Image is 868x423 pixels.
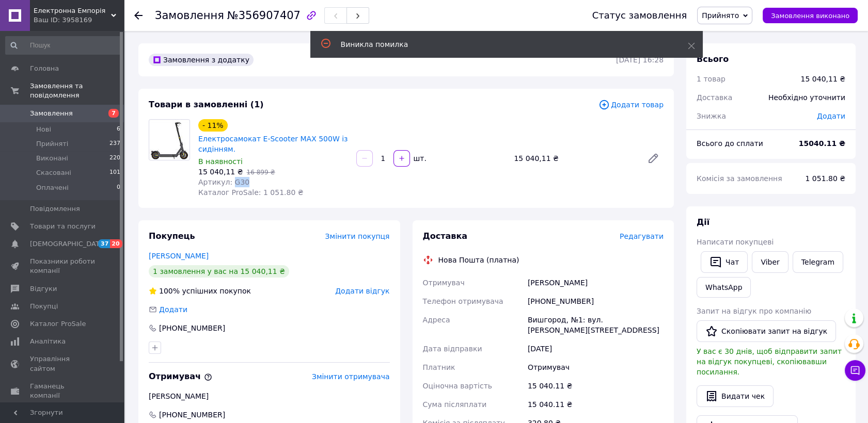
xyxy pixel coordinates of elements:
span: Дата відправки [423,345,482,353]
span: 1 товар [697,75,725,83]
div: шт. [411,153,428,164]
span: Аналітика [30,337,66,346]
div: [DATE] [526,339,666,358]
button: Видати чек [697,385,774,407]
span: 16 899 ₴ [247,169,275,176]
span: Прийнято [702,11,739,20]
a: Telegram [793,251,843,273]
span: 37 [98,239,110,248]
span: [DEMOGRAPHIC_DATA] [30,239,106,249]
div: [PHONE_NUMBER] [158,323,226,333]
div: Виникла помилка [341,39,662,50]
button: Чат з покупцем [845,360,865,381]
div: Необхідно уточнити [762,86,851,109]
div: Повернутися назад [134,10,143,21]
span: Повідомлення [30,204,80,214]
span: Товари в замовленні (1) [149,100,264,109]
span: Доставка [697,93,732,102]
span: Покупці [30,302,58,311]
span: Замовлення та повідомлення [30,82,124,100]
input: Пошук [5,36,121,55]
div: 15 040,11 ₴ [800,74,845,84]
span: Управління сайтом [30,354,96,373]
span: Комісія за замовлення [697,174,782,183]
span: Нові [36,125,51,134]
span: Каталог ProSale [30,319,86,329]
span: 220 [109,154,120,163]
a: Редагувати [643,148,664,169]
span: 237 [109,139,120,149]
span: 6 [117,125,120,134]
img: Електросамокат E-Scooter MAX 500W із сидінням. [149,120,189,160]
span: Скасовані [36,168,71,177]
span: Платник [423,363,455,371]
div: Нова Пошта (платна) [436,255,522,265]
span: Каталог ProSale: 1 051.80 ₴ [198,188,304,197]
a: Електросамокат E-Scooter MAX 500W із сидінням. [198,135,348,153]
span: Редагувати [620,232,664,240]
span: 0 [117,183,120,192]
span: Відгуки [30,284,57,294]
span: Знижка [697,112,726,120]
span: Написати покупцеві [697,238,774,246]
span: 7 [108,109,119,118]
a: WhatsApp [697,277,751,298]
span: 15 040,11 ₴ [198,168,243,176]
span: Отримувач [423,279,465,287]
span: В наявності [198,157,243,166]
div: Отримувач [526,358,666,377]
span: Додати [159,305,187,314]
button: Замовлення виконано [763,8,858,23]
div: 1 замовлення у вас на 15 040,11 ₴ [149,265,289,278]
span: Дії [697,217,709,227]
span: 20 [110,239,122,248]
div: Замовлення з додатку [149,54,254,66]
span: Товари та послуги [30,222,96,231]
span: Адреса [423,316,450,324]
span: Змінити отримувача [312,372,390,381]
span: Змінити покупця [325,232,390,240]
b: 15040.11 ₴ [799,139,845,148]
span: Виконані [36,154,68,163]
span: Прийняті [36,139,68,149]
span: Отримувач [149,371,212,381]
span: Додати [817,112,845,120]
span: Замовлення [155,9,224,22]
div: 15 040.11 ₴ [526,377,666,395]
a: [PERSON_NAME] [149,252,209,260]
span: Всього до сплати [697,139,763,148]
span: Запит на відгук про компанію [697,307,811,315]
span: Додати відгук [335,287,389,295]
span: Електронна Емпорія [34,6,111,15]
div: [PERSON_NAME] [526,273,666,292]
span: Всього [697,54,729,64]
span: 101 [109,168,120,177]
span: Додати товар [598,99,664,110]
span: [PHONE_NUMBER] [158,410,226,420]
span: Сума післяплати [423,400,487,409]
span: Замовлення виконано [771,12,849,20]
div: успішних покупок [149,286,251,296]
span: Доставка [423,231,468,241]
span: Замовлення [30,109,73,118]
span: Гаманець компанії [30,382,96,400]
span: Головна [30,64,59,73]
span: Артикул: G30 [198,178,249,186]
div: 15 040,11 ₴ [510,151,639,166]
span: Телефон отримувача [423,297,503,305]
div: [PHONE_NUMBER] [526,292,666,311]
a: Viber [752,251,788,273]
div: Вишгород, №1: вул. [PERSON_NAME][STREET_ADDRESS] [526,311,666,339]
div: Ваш ID: 3958169 [34,15,124,25]
span: №356907407 [227,9,301,22]
div: - 11% [198,119,228,132]
span: Оціночна вартість [423,382,492,390]
span: Показники роботи компанії [30,257,96,275]
div: 15 040.11 ₴ [526,395,666,414]
button: Скопіювати запит на відгук [697,320,836,342]
span: У вас є 30 днів, щоб відправити запит на відгук покупцеві, скопіювавши посилання. [697,347,842,376]
span: 1 051.80 ₴ [805,174,845,183]
div: [PERSON_NAME] [149,391,390,401]
span: 100% [159,287,180,295]
button: Чат [701,251,748,273]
